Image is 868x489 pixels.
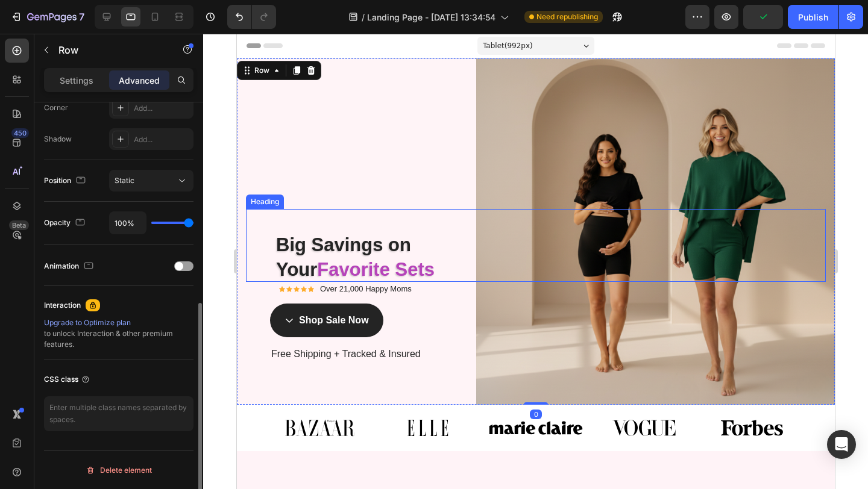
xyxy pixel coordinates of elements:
div: Corner [44,102,68,113]
p: Row [58,43,161,57]
div: Undo/Redo [227,5,276,29]
div: Open Intercom Messenger [827,430,856,459]
button: 7 [5,5,90,29]
span: Static [115,176,134,185]
img: gempages_569939489498071879-22bd74e4-2904-4cff-b64c-bcce17e2009c.svg [144,377,237,411]
img: gempages_569939489498071879-1c07c37d-c046-4340-80a8-20f2f218961a.svg [36,377,130,411]
div: 0 [293,376,305,385]
div: Publish [798,11,828,23]
span: Landing Page - [DATE] 13:34:54 [367,11,495,23]
div: Delete element [86,463,152,478]
div: Position [44,173,88,189]
p: Settings [60,74,93,87]
div: Add... [134,134,190,145]
button: Static [109,170,193,192]
div: Animation [44,258,96,275]
div: CSS class [44,374,90,385]
div: Interaction [44,300,81,311]
div: Opacity [44,215,87,231]
p: Advanced [119,74,160,87]
iframe: Design area [237,34,835,489]
button: Publish [788,5,838,29]
img: gempages_569939489498071879-1108113c-51c4-4097-b1ec-3d61c45f6765.svg [252,377,345,411]
div: Beta [9,220,29,230]
div: Add... [134,103,190,114]
span: Need republishing [536,11,598,22]
div: to unlock Interaction & other premium features. [44,317,193,350]
img: gempages_569939489498071879-d6072c3f-cb0a-489a-b089-db9333f1544f.svg [468,377,562,411]
p: 7 [79,10,84,24]
input: Auto [110,212,146,234]
span: / [362,11,365,23]
div: Shadow [44,134,72,145]
div: Upgrade to Optimize plan [44,317,193,328]
button: Delete element [44,461,193,480]
img: gempages_569939489498071879-ccedbcd1-f538-436a-ba0e-462a8630767e.svg [360,377,454,411]
div: 450 [11,128,29,138]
